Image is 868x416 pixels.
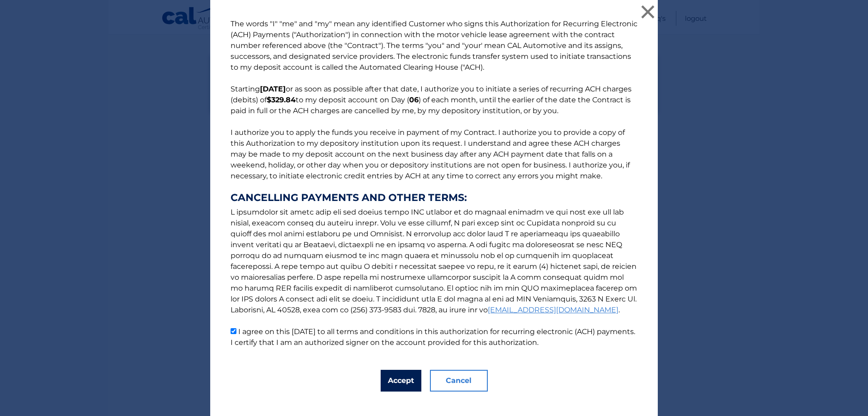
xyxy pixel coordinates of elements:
label: I agree on this [DATE] to all terms and conditions in this authorization for recurring electronic... [231,327,635,347]
a: [EMAIL_ADDRESS][DOMAIN_NAME] [488,306,618,314]
b: $329.84 [267,96,296,104]
button: Cancel [430,370,488,392]
p: The words "I" "me" and "my" mean any identified Customer who signs this Authorization for Recurri... [222,19,646,348]
strong: CANCELLING PAYMENTS AND OTHER TERMS: [231,192,637,203]
button: Accept [381,370,421,392]
button: × [639,3,657,21]
b: [DATE] [260,85,286,93]
b: 06 [409,96,419,104]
